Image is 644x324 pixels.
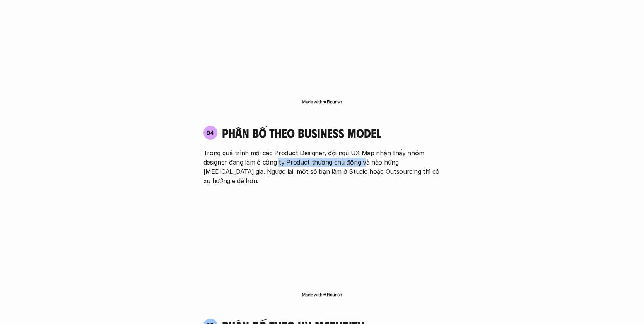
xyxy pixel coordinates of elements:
iframe: Interactive or visual content [196,189,448,290]
h4: phân bố theo business model [222,125,381,140]
img: Made with Flourish [302,291,342,298]
p: Trong quá trình mời các Product Designer, đội ngũ UX Map nhận thấy nhóm designer đang làm ở công ... [203,148,441,185]
p: 04 [207,130,214,136]
img: Made with Flourish [302,99,342,105]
